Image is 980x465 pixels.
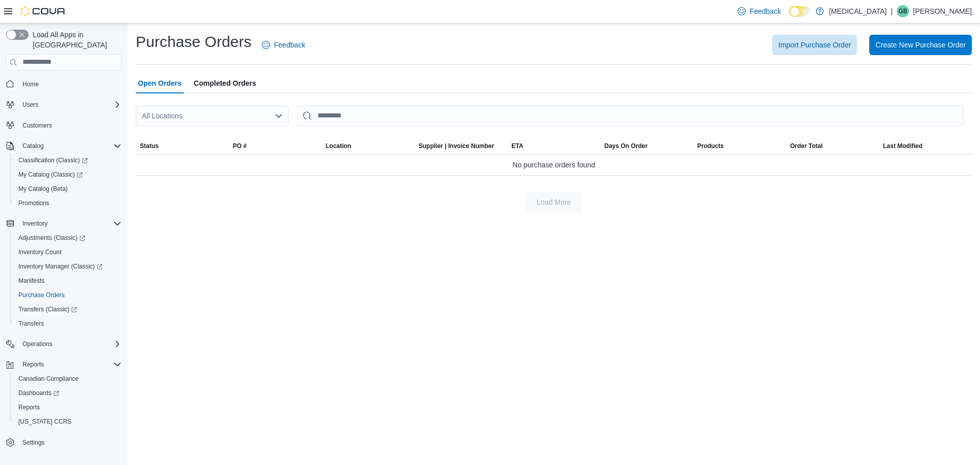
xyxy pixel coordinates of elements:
button: ETA [507,138,600,154]
button: Reports [2,357,126,372]
span: Adjustments (Classic) [14,232,121,244]
span: My Catalog (Classic) [14,168,121,181]
button: Transfers [10,316,126,331]
a: Canadian Compliance [14,373,83,385]
img: Cova [20,6,66,16]
span: Customers [22,121,52,130]
a: Promotions [14,197,54,209]
span: Manifests [14,275,121,287]
a: Classification (Classic) [14,154,92,166]
input: This is a search bar. After typing your query, hit enter to filter the results lower in the page. [297,106,964,126]
span: Days On Order [604,142,648,150]
a: Inventory Count [14,246,66,258]
a: Reports [14,401,44,413]
a: Feedback [733,1,785,21]
span: Inventory Manager (Classic) [14,260,121,273]
a: Dashboards [14,387,63,399]
button: Reports [10,400,126,414]
a: My Catalog (Beta) [14,183,72,195]
button: Products [693,138,786,154]
span: Purchase Orders [18,291,65,299]
a: Transfers (Classic) [10,302,126,316]
p: [MEDICAL_DATA] [829,5,887,17]
span: Transfers [14,317,121,330]
span: Adjustments (Classic) [18,234,85,242]
span: Washington CCRS [14,415,121,428]
button: PO # [229,138,322,154]
span: Feedback [750,6,781,16]
p: | [891,5,893,17]
button: Order Total [786,138,879,154]
button: Customers [2,118,126,133]
span: No purchase orders found [512,159,595,171]
span: Promotions [14,197,121,209]
span: ETA [511,142,523,150]
button: Home [2,77,126,91]
span: Load All Apps in [GEOGRAPHIC_DATA] [29,30,121,50]
button: Location [322,138,414,154]
a: Dashboards [10,386,126,400]
button: Inventory [2,216,126,231]
a: Customers [18,119,56,132]
button: Purchase Orders [10,288,126,302]
span: Catalog [22,142,43,150]
span: Users [18,99,121,111]
a: My Catalog (Classic) [14,168,87,181]
span: My Catalog (Beta) [14,183,121,195]
button: Create New Purchase Order [869,35,972,55]
span: Feedback [274,40,305,50]
a: Classification (Classic) [10,153,126,167]
a: Transfers [14,317,48,330]
span: Completed Orders [194,73,256,93]
button: Inventory [18,217,52,230]
span: Purchase Orders [14,289,121,301]
button: Canadian Compliance [10,372,126,386]
button: Promotions [10,196,126,210]
span: Classification (Classic) [18,156,88,164]
span: Inventory Count [18,248,62,256]
span: Classification (Classic) [14,154,121,166]
span: GB [898,5,907,17]
div: Location [326,142,351,150]
span: Transfers (Classic) [14,303,121,315]
span: Inventory [22,219,47,228]
a: Home [18,78,43,90]
a: Feedback [258,35,309,55]
span: Order Total [790,142,823,150]
button: Settings [2,435,126,450]
button: Operations [2,337,126,351]
span: Reports [14,401,121,413]
span: Products [697,142,724,150]
span: Inventory Manager (Classic) [18,262,103,271]
a: Adjustments (Classic) [10,231,126,245]
p: [PERSON_NAME] [913,5,972,17]
a: Manifests [14,275,48,287]
button: Reports [18,358,48,371]
span: Canadian Compliance [14,373,121,385]
span: My Catalog (Classic) [18,170,83,179]
span: Reports [18,358,121,371]
button: Operations [18,338,57,350]
button: Open list of options [275,112,283,120]
span: Customers [18,119,121,132]
span: Transfers [18,320,44,328]
span: Operations [18,338,121,350]
button: Manifests [10,274,126,288]
span: Import Purchase Order [778,40,851,50]
a: Purchase Orders [14,289,69,301]
span: Reports [22,360,44,369]
h1: Purchase Orders [136,32,252,52]
span: Operations [22,340,53,348]
span: Dark Mode [789,17,790,17]
button: Last Modified [879,138,972,154]
button: Status [136,138,229,154]
button: Supplier | Invoice Number [414,138,507,154]
a: My Catalog (Classic) [10,167,126,182]
button: Load More [525,192,582,212]
span: Create New Purchase Order [875,40,966,50]
span: Open Orders [138,73,182,93]
button: Days On Order [600,138,693,154]
span: PO # [233,142,247,150]
span: Catalog [18,140,121,152]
